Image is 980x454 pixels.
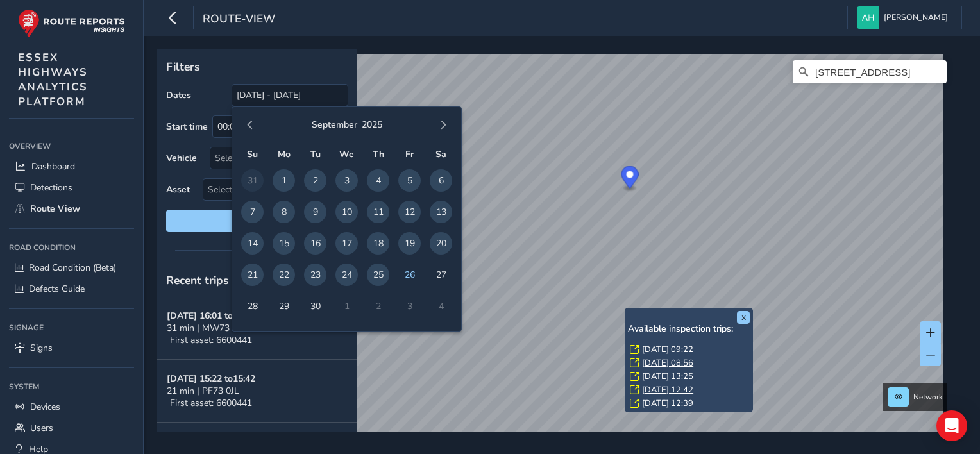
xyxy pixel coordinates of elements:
[430,169,452,192] span: 6
[30,203,80,215] span: Route View
[398,264,421,286] span: 26
[30,422,53,434] span: Users
[162,54,943,446] canvas: Map
[9,257,134,278] a: Road Condition (Beta)
[335,169,358,192] span: 3
[30,342,53,354] span: Signs
[166,58,348,75] p: Filters
[339,148,354,160] span: We
[9,137,134,156] div: Overview
[304,201,326,223] span: 9
[9,198,134,219] a: Route View
[9,337,134,358] a: Signs
[435,148,446,160] span: Sa
[310,148,321,160] span: Tu
[642,384,693,396] a: [DATE] 12:42
[167,373,255,385] strong: [DATE] 15:22 to 15:42
[18,50,88,109] span: ESSEX HIGHWAYS ANALYTICS PLATFORM
[30,401,60,413] span: Devices
[210,147,326,169] div: Select vehicle
[30,181,72,194] span: Detections
[304,232,326,255] span: 16
[430,232,452,255] span: 20
[166,89,191,101] label: Dates
[241,264,264,286] span: 21
[398,201,421,223] span: 12
[621,166,639,192] div: Map marker
[29,283,85,295] span: Defects Guide
[273,264,295,286] span: 22
[936,410,967,441] div: Open Intercom Messenger
[278,148,291,160] span: Mo
[335,264,358,286] span: 24
[157,297,357,360] button: [DATE] 16:01 to16:3131 min | MW73 YNYFirst asset: 6600441
[273,295,295,317] span: 29
[166,121,208,133] label: Start time
[913,392,943,402] span: Network
[405,148,414,160] span: Fr
[335,232,358,255] span: 17
[170,397,252,409] span: First asset: 6600441
[430,201,452,223] span: 13
[9,278,134,299] a: Defects Guide
[304,169,326,192] span: 2
[335,201,358,223] span: 10
[203,179,326,200] span: Select an asset code
[29,262,116,274] span: Road Condition (Beta)
[884,6,948,29] span: [PERSON_NAME]
[304,264,326,286] span: 23
[367,232,389,255] span: 18
[9,318,134,337] div: Signage
[170,334,252,346] span: First asset: 6600441
[273,232,295,255] span: 15
[18,9,125,38] img: rr logo
[398,232,421,255] span: 19
[167,385,239,397] span: 21 min | PF73 0JL
[857,6,879,29] img: diamond-layout
[9,238,134,257] div: Road Condition
[241,295,264,317] span: 28
[166,152,197,164] label: Vehicle
[628,324,750,335] h6: Available inspection trips:
[362,119,382,131] button: 2025
[737,311,750,324] button: x
[176,215,339,227] span: Reset filters
[642,357,693,369] a: [DATE] 08:56
[367,264,389,286] span: 25
[367,201,389,223] span: 11
[273,169,295,192] span: 1
[9,417,134,439] a: Users
[642,371,693,382] a: [DATE] 13:25
[642,344,693,355] a: [DATE] 09:22
[9,177,134,198] a: Detections
[304,295,326,317] span: 30
[203,11,275,29] span: route-view
[157,360,357,423] button: [DATE] 15:22 to15:4221 min | PF73 0JLFirst asset: 6600441
[241,232,264,255] span: 14
[430,264,452,286] span: 27
[857,6,952,29] button: [PERSON_NAME]
[793,60,947,83] input: Search
[9,396,134,417] a: Devices
[398,169,421,192] span: 5
[166,210,348,232] button: Reset filters
[166,273,229,288] span: Recent trips
[312,119,357,131] button: September
[241,201,264,223] span: 7
[9,377,134,396] div: System
[367,169,389,192] span: 4
[31,160,75,172] span: Dashboard
[167,310,255,322] strong: [DATE] 16:01 to 16:31
[9,156,134,177] a: Dashboard
[273,201,295,223] span: 8
[247,148,258,160] span: Su
[166,183,190,196] label: Asset
[167,322,249,334] span: 31 min | MW73 YNY
[642,398,693,409] a: [DATE] 12:39
[373,148,384,160] span: Th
